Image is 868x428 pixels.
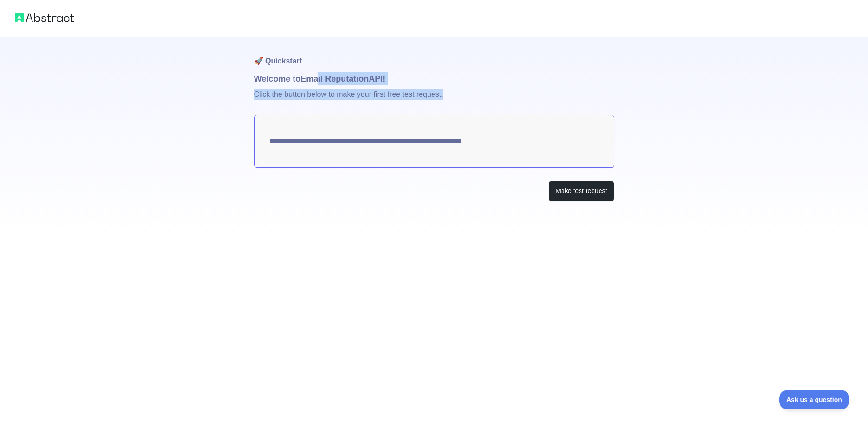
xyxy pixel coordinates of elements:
[549,181,614,201] button: Make test request
[779,390,849,409] iframe: Toggle Customer Support
[254,72,614,85] h1: Welcome to Email Reputation API!
[15,11,74,24] img: Abstract logo
[254,85,614,115] p: Click the button below to make your first free test request.
[254,37,614,72] h1: 🚀 Quickstart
